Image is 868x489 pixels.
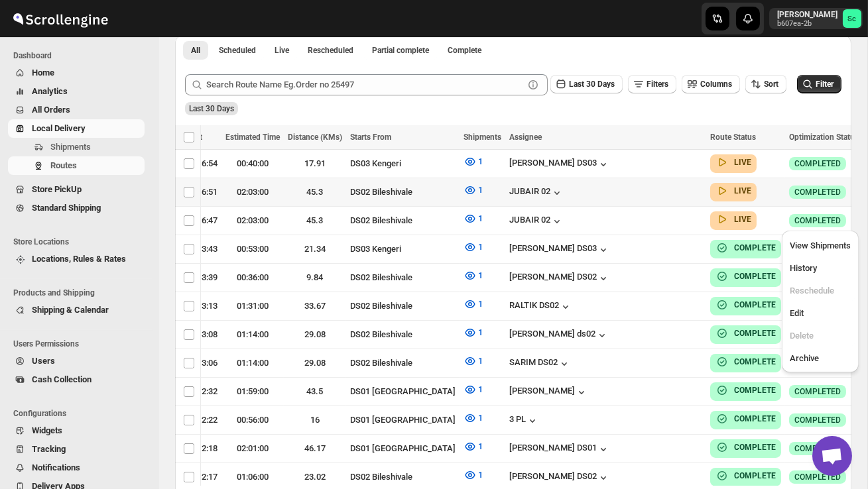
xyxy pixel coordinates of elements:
[478,213,483,223] span: 1
[32,462,80,472] span: Notifications
[794,472,841,482] span: COMPLETED
[797,75,841,93] button: Filter
[509,186,564,199] button: JUBAIR 02
[734,272,776,281] b: COMPLETE
[777,20,837,28] p: b607ea-2b
[734,186,751,195] b: LIVE
[219,45,256,56] span: Scheduled
[32,356,55,366] span: Users
[789,133,859,142] span: Optimization Status
[288,214,342,227] div: 45.3
[288,157,342,170] div: 17.91
[550,75,623,93] button: Last 30 Days
[288,243,342,256] div: 21.34
[509,386,588,399] button: [PERSON_NAME]
[350,413,456,427] div: DS01 [GEOGRAPHIC_DATA]
[710,133,756,142] span: Route Status
[32,305,109,315] span: Shipping & Calendar
[790,286,834,296] span: Reschedule
[350,186,456,199] div: DS02 Bileshivale
[794,415,841,425] span: COMPLETED
[350,243,456,256] div: DS03 Kengeri
[715,441,776,454] button: COMPLETE
[32,184,82,194] span: Store PickUp
[50,160,77,170] span: Routes
[509,158,610,171] button: [PERSON_NAME] DS03
[734,300,776,309] b: COMPLETE
[715,412,776,425] button: COMPLETE
[288,356,342,370] div: 29.08
[456,322,491,343] button: 1
[275,45,289,56] span: Live
[734,215,751,224] b: LIVE
[794,158,841,169] span: COMPLETED
[764,80,778,89] span: Sort
[509,471,610,484] button: [PERSON_NAME] DS02
[350,356,456,370] div: DS02 Bileshivale
[790,308,804,318] span: Edit
[183,41,208,60] button: All routes
[734,158,751,167] b: LIVE
[509,215,564,228] div: JUBAIR 02
[288,328,342,341] div: 29.08
[350,442,456,455] div: DS01 [GEOGRAPHIC_DATA]
[509,300,572,313] button: RALTIK DS02
[225,243,280,256] div: 00:53:00
[715,355,776,368] button: COMPLETE
[509,357,571,370] button: SARIM DS02
[8,421,145,440] button: Widgets
[288,299,342,313] div: 33.67
[734,357,776,366] b: COMPLETE
[745,75,786,93] button: Sort
[715,213,751,226] button: LIVE
[32,374,92,384] span: Cash Collection
[225,413,280,427] div: 00:56:00
[509,329,609,342] button: [PERSON_NAME] ds02
[32,86,68,96] span: Analytics
[13,339,150,349] span: Users Permissions
[8,250,145,268] button: Locations, Rules & Rates
[509,272,610,285] button: [PERSON_NAME] DS02
[456,237,491,258] button: 1
[456,294,491,315] button: 1
[225,271,280,284] div: 00:36:00
[478,356,483,366] span: 1
[288,271,342,284] div: 9.84
[8,352,145,370] button: Users
[11,2,110,35] img: ScrollEngine
[478,270,483,280] span: 1
[478,327,483,337] span: 1
[734,386,776,395] b: COMPLETE
[225,214,280,227] div: 02:03:00
[715,384,776,397] button: COMPLETE
[569,80,615,89] span: Last 30 Days
[8,82,145,101] button: Analytics
[734,243,776,252] b: COMPLETE
[478,413,483,423] span: 1
[456,180,491,201] button: 1
[790,331,814,341] span: Delete
[478,470,483,480] span: 1
[715,298,776,311] button: COMPLETE
[715,327,776,340] button: COMPLETE
[225,356,280,370] div: 01:14:00
[734,471,776,480] b: COMPLETE
[794,443,841,454] span: COMPLETED
[478,242,483,252] span: 1
[509,414,539,427] button: 3 PL
[189,104,234,113] span: Last 30 Days
[734,329,776,338] b: COMPLETE
[509,243,610,256] button: [PERSON_NAME] DS03
[794,386,841,397] span: COMPLETED
[288,470,342,484] div: 23.02
[790,241,851,250] span: View Shipments
[456,151,491,172] button: 1
[32,105,70,115] span: All Orders
[456,379,491,400] button: 1
[478,384,483,394] span: 1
